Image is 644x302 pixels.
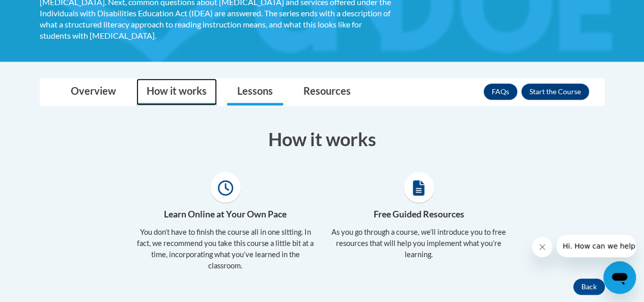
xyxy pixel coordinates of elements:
[603,261,636,294] iframe: Button to launch messaging window
[136,208,315,221] h4: Learn Online at Your Own Pace
[136,227,315,271] p: You don’t have to finish the course all in one sitting. In fact, we recommend you take this cours...
[556,235,636,257] iframe: Message from company
[330,208,508,221] h4: Free Guided Resources
[227,78,283,105] a: Lessons
[40,126,605,152] h3: How it works
[293,78,361,105] a: Resources
[532,237,552,257] iframe: Close message
[484,84,517,100] a: FAQs
[521,84,589,100] button: Enroll
[6,7,82,15] span: Hi. How can we help?
[61,78,126,105] a: Overview
[330,227,508,260] p: As you go through a course, we’ll introduce you to free resources that will help you implement wh...
[573,279,605,295] button: Back
[136,78,217,105] a: How it works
